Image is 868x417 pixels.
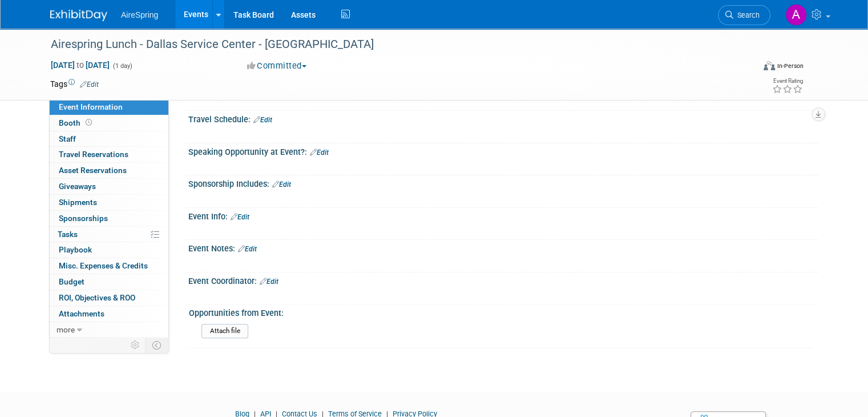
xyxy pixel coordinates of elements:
a: more [50,322,168,338]
a: Search [718,5,770,25]
a: Edit [310,149,329,157]
a: Edit [272,181,291,189]
span: Misc. Expenses & Credits [59,261,148,270]
span: Event Information [59,102,123,111]
span: Booth [59,118,94,127]
a: Sponsorships [50,211,168,226]
a: Tasks [50,227,168,242]
span: Search [733,11,760,19]
a: Booth [50,115,168,131]
div: Travel Schedule: [188,111,818,126]
a: Edit [260,278,278,286]
span: Travel Reservations [59,150,128,159]
div: In-Person [777,62,804,70]
a: Travel Reservations [50,147,168,162]
span: AireSpring [121,10,158,19]
span: more [56,325,75,334]
span: [DATE] [DATE] [50,60,110,70]
a: Attachments [50,306,168,322]
span: Playbook [59,245,92,254]
span: Shipments [59,198,97,207]
span: Giveaways [59,182,96,191]
span: ROI, Objectives & ROO [59,293,135,302]
span: (1 day) [112,62,132,70]
div: Sponsorship Includes: [188,175,818,190]
img: Angie Handal [785,4,807,26]
span: Attachments [59,309,104,318]
a: Edit [80,81,99,89]
a: Staff [50,131,168,147]
span: Asset Reservations [59,166,127,175]
td: Toggle Event Tabs [146,338,169,352]
a: Edit [253,116,272,124]
div: Event Rating [772,78,803,84]
div: Opportunities from Event: [189,304,813,319]
div: Airespring Lunch - Dallas Service Center - [GEOGRAPHIC_DATA] [47,34,740,55]
a: Playbook [50,242,168,258]
span: Booth not reserved yet [83,118,94,127]
a: Asset Reservations [50,163,168,178]
span: Staff [59,134,76,143]
div: Speaking Opportunity at Event?: [188,143,818,158]
img: Format-Inperson.png [764,61,775,70]
a: Budget [50,274,168,290]
span: Tasks [58,230,78,239]
span: Sponsorships [59,214,108,223]
div: Event Coordinator: [188,272,818,287]
a: Misc. Expenses & Credits [50,258,168,274]
div: Event Format [692,59,804,77]
a: Event Information [50,99,168,115]
td: Tags [50,78,99,90]
td: Personalize Event Tab Strip [126,338,146,352]
a: ROI, Objectives & ROO [50,290,168,306]
a: Giveaways [50,179,168,194]
button: Committed [243,60,311,72]
span: to [75,61,86,70]
span: Budget [59,277,84,286]
a: Edit [238,245,257,253]
div: Event Info: [188,208,818,223]
img: ExhibitDay [50,10,107,21]
a: Shipments [50,195,168,210]
div: Event Notes: [188,240,818,255]
a: Edit [231,213,249,221]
